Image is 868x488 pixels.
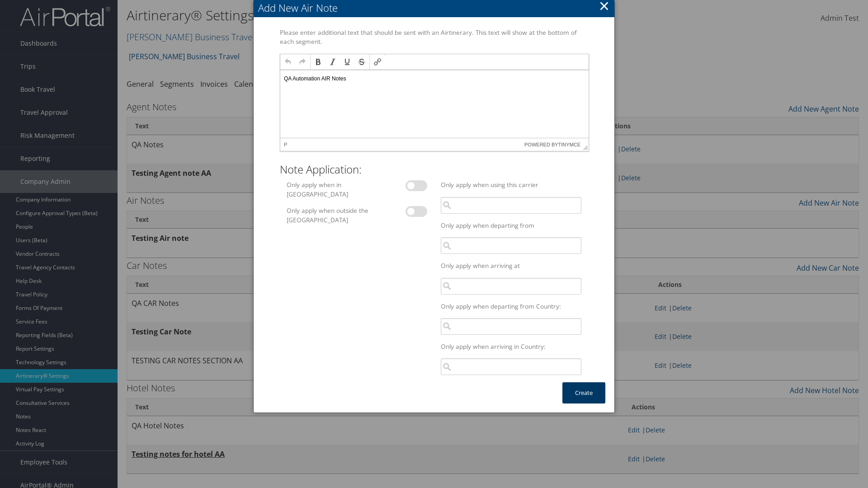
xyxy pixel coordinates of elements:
[296,55,309,69] div: Redo
[283,206,382,225] label: Only apply when outside the [GEOGRAPHIC_DATA]
[280,70,589,138] iframe: Rich Text Area. Press ALT-F9 for menu. Press ALT-F10 for toolbar. Press ALT-0 for help
[437,342,585,351] label: Only apply when arriving in Country:
[437,180,585,189] label: Only apply when using this carrier
[562,382,605,404] button: Create
[280,162,588,177] h2: Note Application:
[437,261,585,270] label: Only apply when arriving at
[371,55,384,69] div: Insert/edit link
[558,142,581,147] a: tinymce
[276,28,592,47] label: Please enter additional text that should be sent with an Airtinerary. This text will show at the ...
[281,55,295,69] div: Undo
[340,55,354,69] div: Underline
[311,55,325,69] div: Bold
[284,142,287,147] div: p
[258,1,614,15] div: Add New Air Note
[283,180,382,199] label: Only apply when in [GEOGRAPHIC_DATA]
[355,55,368,69] div: Strikethrough
[524,138,580,151] span: Powered by
[326,55,340,69] div: Italic
[437,302,585,311] label: Only apply when departing from Country:
[437,221,585,230] label: Only apply when departing from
